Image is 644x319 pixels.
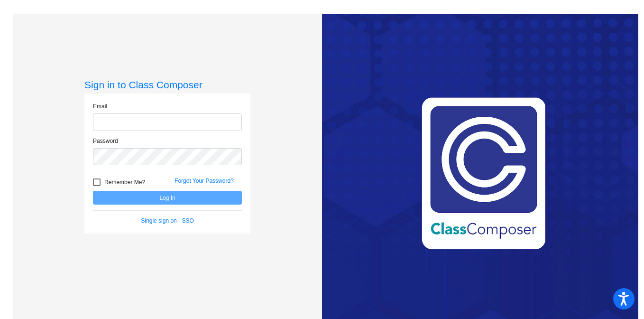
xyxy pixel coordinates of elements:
[93,191,242,205] button: Log In
[175,178,234,184] a: Forgot Your Password?
[93,137,118,145] label: Password
[84,79,250,91] h3: Sign in to Class Composer
[104,177,145,188] span: Remember Me?
[141,217,193,224] a: Single sign on - SSO
[93,102,107,111] label: Email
